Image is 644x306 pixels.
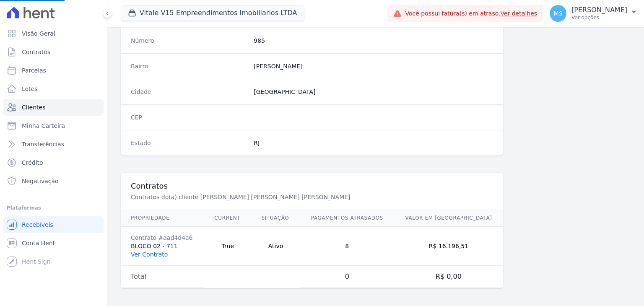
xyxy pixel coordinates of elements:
[22,103,45,112] span: Clientes
[121,266,204,288] td: Total
[22,29,55,38] span: Visão Geral
[300,266,394,288] td: 0
[554,10,563,16] span: MS
[131,251,168,258] a: Ver Contrato
[3,216,104,233] a: Recebíveis
[254,36,493,45] dd: 985
[22,220,53,229] span: Recebíveis
[131,181,493,191] h3: Contratos
[394,266,503,288] td: R$ 0,00
[3,25,104,42] a: Visão Geral
[22,140,64,148] span: Transferências
[131,88,247,96] dt: Cidade
[300,210,394,227] th: Pagamentos Atrasados
[131,62,247,70] dt: Bairro
[22,122,65,130] span: Minha Carteira
[3,235,104,252] a: Conta Hent
[121,210,204,227] th: Propriedade
[204,227,251,266] td: True
[3,44,104,60] a: Contratos
[254,88,493,96] dd: [GEOGRAPHIC_DATA]
[543,2,644,25] button: MS [PERSON_NAME] Ver opções
[121,5,304,21] button: Vitale V15 Empreendimentos Imobiliarios LTDA
[22,48,50,56] span: Contratos
[254,62,493,70] dd: [PERSON_NAME]
[22,158,43,167] span: Crédito
[405,9,537,18] span: Você possui fatura(s) em atraso.
[501,10,538,17] a: Ver detalhes
[3,173,104,189] a: Negativação
[22,239,55,247] span: Conta Hent
[251,227,300,266] td: Ativo
[571,14,627,21] p: Ver opções
[131,113,247,122] dt: CEP
[22,66,46,75] span: Parcelas
[3,154,104,171] a: Crédito
[3,80,104,97] a: Lotes
[131,233,194,242] div: Contrato #aad4d4a6
[7,203,100,213] div: Plataformas
[3,62,104,79] a: Parcelas
[3,99,104,116] a: Clientes
[131,193,413,201] p: Contratos do(a) cliente [PERSON_NAME] [PERSON_NAME] [PERSON_NAME]
[22,85,38,93] span: Lotes
[131,36,247,45] dt: Número
[571,6,627,14] p: [PERSON_NAME]
[204,210,251,227] th: Current
[251,210,300,227] th: Situação
[3,136,104,153] a: Transferências
[254,139,493,147] dd: RJ
[121,227,204,266] td: BLOCO 02 - 711
[394,210,503,227] th: Valor em [GEOGRAPHIC_DATA]
[300,227,394,266] td: 8
[22,177,59,185] span: Negativação
[3,117,104,134] a: Minha Carteira
[131,139,247,147] dt: Estado
[394,227,503,266] td: R$ 16.196,51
